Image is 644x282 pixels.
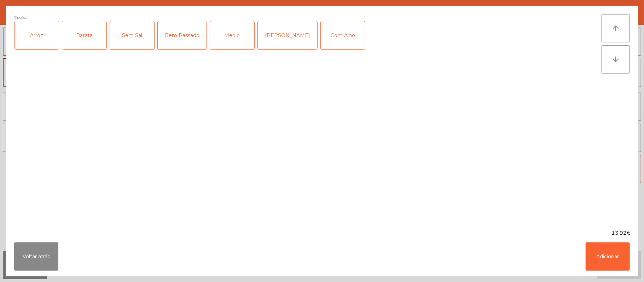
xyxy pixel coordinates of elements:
div: Bem Passado [158,21,207,49]
button: Voltar atrás [14,242,58,271]
div: Batata [62,21,106,49]
div: Sem Sal [110,21,154,49]
button: arrow_downward [602,45,630,74]
button: arrow_upward [602,14,630,42]
div: Arroz [14,21,59,49]
div: 13.92€ [6,229,638,237]
div: Medio [210,21,254,49]
button: Adicionar [586,242,630,271]
div: Com Alho [321,21,365,49]
i: arrow_upward [611,24,620,33]
span: Opções [14,14,27,21]
div: [PERSON_NAME] [258,21,317,49]
i: arrow_downward [611,55,620,64]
